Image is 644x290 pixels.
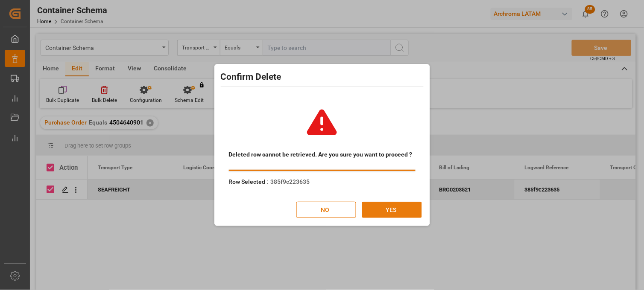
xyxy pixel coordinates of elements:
[229,178,269,185] span: Row Selected :
[299,99,345,146] img: warning
[229,150,413,159] span: Deleted row cannot be retrieved. Are you sure you want to proceed ?
[296,202,356,218] button: NO
[221,70,424,84] h2: Confirm Delete
[362,202,422,218] button: YES
[271,178,310,185] span: 385f9c223635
